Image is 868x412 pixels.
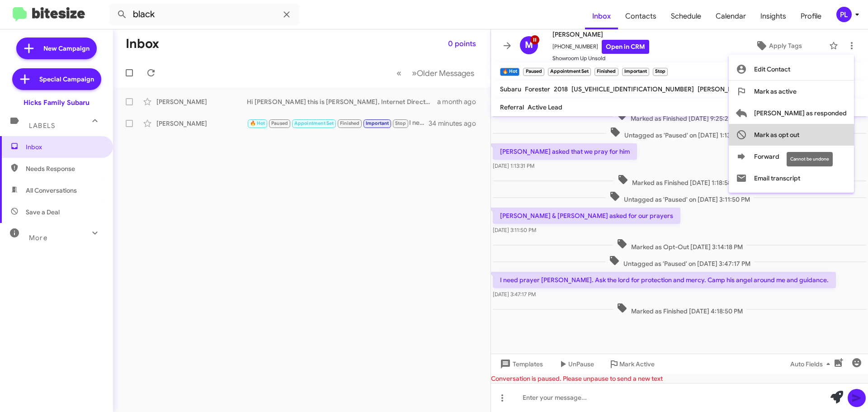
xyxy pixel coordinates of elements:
button: Email transcript [729,167,854,189]
span: [PERSON_NAME] as responded [754,102,847,124]
span: Edit Contact [754,58,790,80]
button: Forward [729,146,854,167]
span: Mark as active [754,81,797,102]
div: Cannot be undone [787,152,833,166]
span: Mark as opt out [754,124,799,146]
